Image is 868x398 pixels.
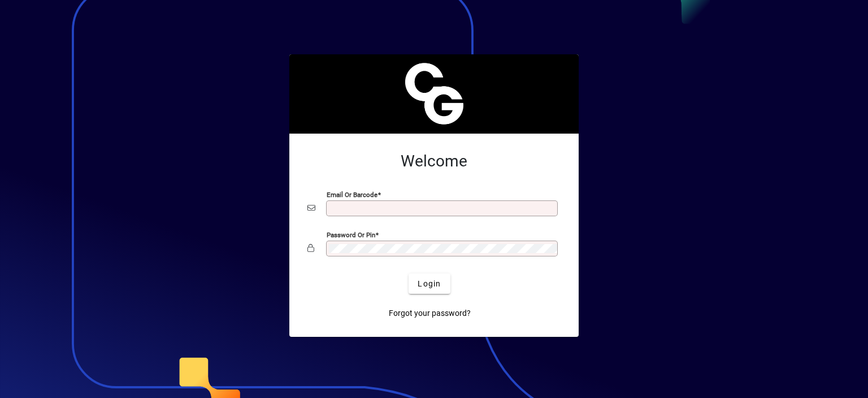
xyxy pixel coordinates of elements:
[418,278,441,290] span: Login
[327,231,375,239] mat-label: Password or Pin
[327,191,377,199] mat-label: Email or Barcode
[409,273,450,294] button: Login
[384,303,475,323] a: Forgot your password?
[307,152,561,171] h2: Welcome
[389,307,471,319] span: Forgot your password?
